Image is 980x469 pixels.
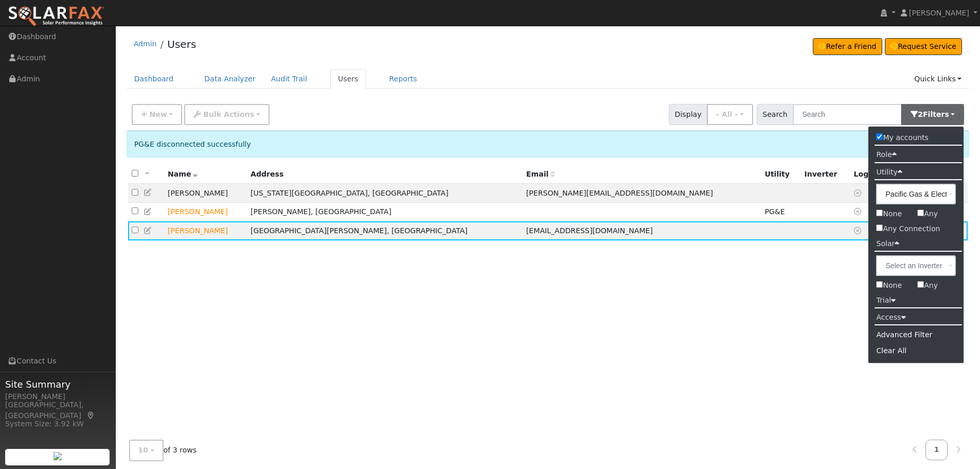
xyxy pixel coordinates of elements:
a: Users [167,38,196,50]
span: Filter [923,110,949,118]
div: Advanced Filter [868,327,964,343]
a: Audit Trail [263,70,315,89]
input: My accounts [876,133,883,140]
button: New [132,104,183,125]
a: Admin [134,40,157,48]
a: 1 [925,440,948,460]
input: Any [917,210,924,216]
img: SolarFax [8,6,104,27]
div: Clear All [868,343,964,359]
div: [GEOGRAPHIC_DATA], [GEOGRAPHIC_DATA] [5,399,110,421]
a: No login access [854,189,863,197]
span: of 3 rows [129,440,197,461]
a: Dashboard [127,70,182,89]
td: [PERSON_NAME] [164,184,247,203]
span: Days since last login [854,170,901,178]
td: [PERSON_NAME], [GEOGRAPHIC_DATA] [247,203,523,222]
label: Any [910,206,946,221]
label: Role [868,147,904,162]
input: None [876,210,883,216]
input: None [876,281,883,288]
label: My accounts [868,130,936,145]
a: Refer a Friend [813,38,882,56]
input: Select a Utility [876,184,956,204]
a: Edit User [144,227,153,235]
label: Any [910,278,946,293]
input: Any Connection [876,224,883,231]
input: Any [917,281,924,288]
a: No login access [854,207,863,216]
span: s [945,110,949,118]
div: Utility [764,169,797,180]
a: No login access [854,227,863,235]
div: Address [251,169,519,180]
span: [EMAIL_ADDRESS][DOMAIN_NAME] [526,227,653,235]
span: PG&E [764,207,785,216]
span: Bulk Actions [203,110,254,118]
a: Data Analyzer [197,70,263,89]
img: retrieve [54,452,62,460]
a: Edit User [144,207,153,216]
label: Access [868,310,913,325]
button: 2Filters [901,104,964,125]
td: [GEOGRAPHIC_DATA][PERSON_NAME], [GEOGRAPHIC_DATA] [247,221,523,240]
label: Any Connection [868,221,964,236]
label: None [868,206,910,221]
span: [PERSON_NAME][EMAIL_ADDRESS][DOMAIN_NAME] [526,189,713,197]
span: Display [669,104,707,125]
span: 10 [138,446,149,455]
span: [PERSON_NAME] [909,9,969,17]
a: Map [86,411,96,420]
button: - All - [707,104,753,125]
span: Email [526,170,555,178]
button: 10 [129,440,164,461]
label: Solar [868,236,907,251]
div: Inverter [804,169,846,180]
span: New [149,110,167,118]
a: Quick Links [906,70,969,89]
span: PG&E disconnected successfully [134,140,251,148]
a: Reports [382,70,425,89]
label: None [868,278,910,293]
td: Lead [164,203,247,222]
div: System Size: 3.92 kW [5,419,110,429]
button: Bulk Actions [184,104,269,125]
span: Site Summary [5,377,110,391]
span: Search [757,104,793,125]
div: [PERSON_NAME] [5,391,110,402]
label: Trial [868,293,903,308]
a: Edit User [144,188,153,197]
span: Name [168,170,198,178]
input: Search [793,104,902,125]
td: [US_STATE][GEOGRAPHIC_DATA], [GEOGRAPHIC_DATA] [247,184,523,203]
a: Request Service [885,38,963,56]
a: Users [330,70,366,89]
td: Lead [164,221,247,240]
label: Utility [868,165,910,180]
input: Select an Inverter [876,255,956,276]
